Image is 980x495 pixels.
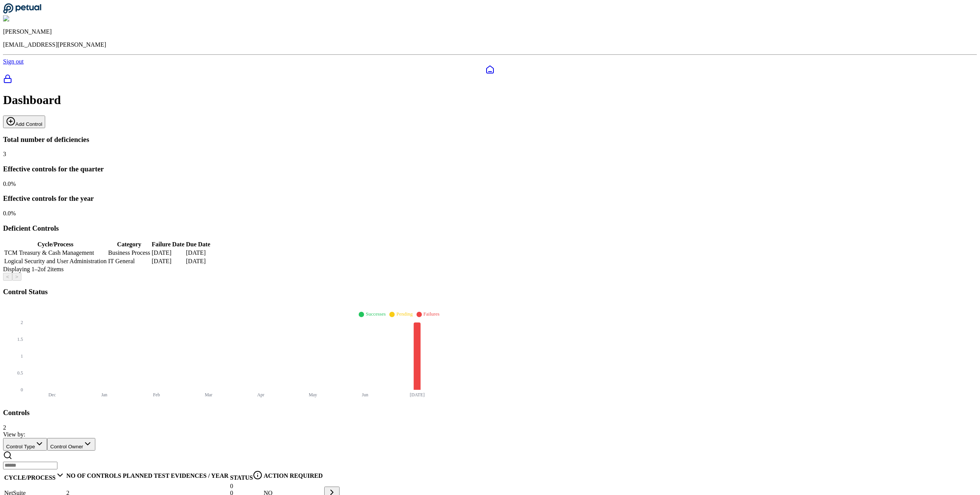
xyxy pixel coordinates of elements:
[3,93,977,107] h1: Dashboard
[4,241,107,248] th: Cycle/Process
[4,471,65,481] div: CYCLE/PROCESS
[3,210,16,217] span: 0.0 %
[151,257,185,265] td: [DATE]
[3,8,41,15] a: Go to Dashboard
[3,15,55,22] img: Shekhar Khedekar
[3,74,977,85] a: SOC
[123,472,229,479] div: PLANNED TEST EVIDENCES / YEAR
[366,311,385,317] span: Successes
[230,471,262,481] div: STATUS
[108,241,151,248] th: Category
[230,483,262,490] div: 0
[205,392,212,397] tspan: Mar
[3,28,977,35] p: [PERSON_NAME]
[3,135,977,144] h3: Total number of deficiencies
[3,438,47,451] button: Control Type
[3,165,977,173] h3: Effective controls for the quarter
[3,58,24,65] a: Sign out
[410,392,425,397] tspan: [DATE]
[153,392,160,397] tspan: Feb
[3,431,25,438] span: View by:
[4,249,107,257] td: TCM Treasury & Cash Management
[186,249,211,257] td: [DATE]
[3,424,6,431] span: 2
[396,311,413,317] span: Pending
[47,438,95,451] button: Control Owner
[101,392,107,397] tspan: Jan
[309,392,317,397] tspan: May
[362,392,368,397] tspan: Jun
[423,311,439,317] span: Failures
[3,116,45,128] button: Add Control
[3,409,977,417] h3: Controls
[12,273,21,281] button: >
[3,288,977,296] h3: Control Status
[186,257,211,265] td: [DATE]
[108,249,151,257] td: Business Process
[257,392,265,397] tspan: Apr
[263,470,323,482] th: ACTION REQUIRED
[3,194,977,203] h3: Effective controls for the year
[151,241,185,248] th: Failure Date
[3,224,977,233] h3: Deficient Controls
[17,370,23,376] tspan: 0.5
[3,181,16,187] span: 0.0 %
[3,65,977,74] a: Dashboard
[21,353,23,359] tspan: 1
[3,41,977,48] p: [EMAIL_ADDRESS][PERSON_NAME]
[3,151,6,157] span: 3
[186,241,211,248] th: Due Date
[21,387,23,392] tspan: 0
[21,320,23,325] tspan: 2
[4,257,107,265] td: Logical Security and User Administration
[151,249,185,257] td: [DATE]
[66,472,121,479] div: NO OF CONTROLS
[108,257,151,265] td: IT General
[17,337,23,342] tspan: 1.5
[3,266,64,272] span: Displaying 1– 2 of 2 items
[48,392,56,397] tspan: Dec
[3,273,12,281] button: <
